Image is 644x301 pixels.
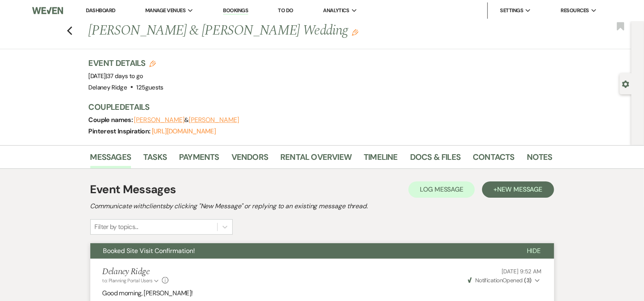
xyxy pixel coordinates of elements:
[89,127,152,135] span: Pinterest Inspiration:
[420,185,463,194] span: Log Message
[90,243,514,259] button: Booked Site Visit Confirmation!
[90,201,554,211] h2: Communicate with clients by clicking "New Message" or replying to an existing message thread.
[89,83,127,92] span: Delaney Ridge
[524,277,531,284] strong: ( 3 )
[143,150,167,168] a: Tasks
[89,21,453,41] h1: [PERSON_NAME] & [PERSON_NAME] Wedding
[103,277,160,284] button: to: Planning Portal Users
[90,150,131,168] a: Messages
[500,7,523,15] span: Settings
[468,277,532,284] span: Opened
[482,181,554,198] button: +New Message
[514,243,554,259] button: Hide
[352,28,358,36] button: Edit
[106,72,143,80] span: |
[90,181,176,198] h1: Event Messages
[475,277,502,284] span: Notification
[103,246,195,255] span: Booked Site Visit Confirmation!
[280,150,351,168] a: Rental Overview
[107,72,143,80] span: 37 days to go
[223,7,249,15] a: Bookings
[467,276,542,285] button: NotificationOpened (3)
[179,150,219,168] a: Payments
[89,72,143,80] span: [DATE]
[152,127,216,135] a: [URL][DOMAIN_NAME]
[95,222,138,232] div: Filter by topics...
[103,267,169,277] h5: Delaney Ridge
[231,150,268,168] a: Vendors
[86,7,115,14] a: Dashboard
[89,57,164,69] h3: Event Details
[103,288,542,299] p: Good morning, [PERSON_NAME]!
[527,150,552,168] a: Notes
[527,246,541,255] span: Hide
[502,268,541,275] span: [DATE] 9:52 AM
[189,117,239,123] button: [PERSON_NAME]
[622,80,629,87] button: Open lead details
[473,150,515,168] a: Contacts
[410,150,461,168] a: Docs & Files
[364,150,398,168] a: Timeline
[134,117,185,123] button: [PERSON_NAME]
[497,185,542,194] span: New Message
[145,7,186,15] span: Manage Venues
[278,7,293,14] a: To Do
[561,7,589,15] span: Resources
[89,116,134,124] span: Couple names:
[134,116,239,124] span: &
[323,7,349,15] span: Analytics
[32,2,63,19] img: Weven Logo
[89,101,544,113] h3: Couple Details
[408,181,475,198] button: Log Message
[103,277,153,284] span: to: Planning Portal Users
[137,83,164,92] span: 125 guests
